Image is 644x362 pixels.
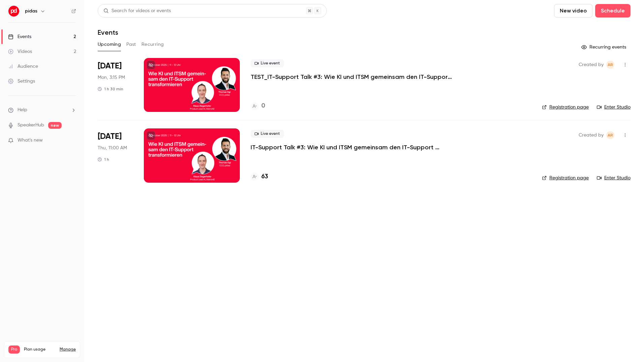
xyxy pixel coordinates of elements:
[606,61,614,69] span: Anja Ryan
[98,128,133,182] div: Oct 2 Thu, 11:00 AM (Europe/Berlin)
[542,175,589,181] a: Registration page
[98,39,121,50] button: Upcoming
[98,86,123,92] div: 1 h 30 min
[554,4,592,18] button: New video
[18,137,43,144] span: What's new
[98,157,109,162] div: 1 h
[608,131,613,139] span: AR
[251,130,284,138] span: Live event
[251,143,453,151] a: IT-Support Talk #3: Wie KI und ITSM gemeinsam den IT-Support transformieren
[98,145,127,151] span: Thu, 11:00 AM
[141,39,164,50] button: Recurring
[261,101,265,111] h4: 0
[98,58,133,112] div: Sep 29 Mon, 3:15 PM (Europe/Berlin)
[8,345,20,354] span: Pro
[597,175,631,181] a: Enter Studio
[68,138,76,144] iframe: Noticeable Trigger
[606,131,614,139] span: Anja Ryan
[98,61,122,71] span: [DATE]
[8,6,19,17] img: pidas
[579,61,604,69] span: Created by
[251,59,284,67] span: Live event
[251,172,268,181] a: 63
[98,74,125,81] span: Mon, 3:15 PM
[595,4,631,18] button: Schedule
[126,39,136,50] button: Past
[60,347,76,352] a: Manage
[48,122,62,129] span: new
[98,131,122,142] span: [DATE]
[8,107,76,114] li: help-dropdown-opener
[542,104,589,111] a: Registration page
[18,122,44,129] a: SpeakerHub
[98,28,118,36] h1: Events
[251,73,453,81] a: TEST_IT-Support Talk #3: Wie KI und ITSM gemeinsam den IT-Support transformieren
[597,104,631,111] a: Enter Studio
[103,7,171,14] div: Search for videos or events
[24,347,56,352] span: Plan usage
[8,33,31,40] div: Events
[579,131,604,139] span: Created by
[608,61,613,69] span: AR
[8,48,32,55] div: Videos
[578,42,631,53] button: Recurring events
[18,107,27,114] span: Help
[251,101,265,111] a: 0
[25,8,37,14] h6: pidas
[8,63,38,70] div: Audience
[261,172,268,181] h4: 63
[8,78,35,85] div: Settings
